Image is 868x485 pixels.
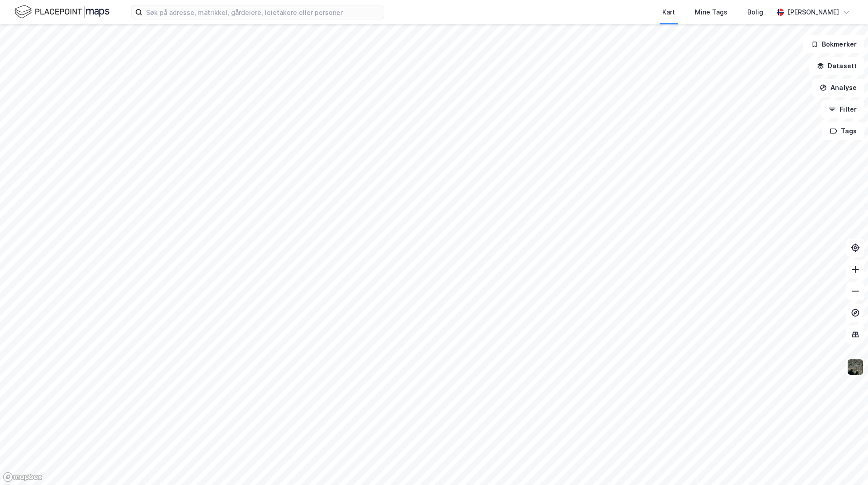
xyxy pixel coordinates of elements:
button: Bokmerker [803,35,864,53]
div: Kart [662,7,675,18]
button: Tags [822,122,864,140]
img: 9k= [847,358,864,376]
img: logo.f888ab2527a4732fd821a326f86c7f29.svg [14,4,109,20]
button: Filter [821,100,864,118]
button: Analyse [812,79,864,97]
button: Datasett [809,57,864,75]
a: Mapbox homepage [3,472,42,482]
div: Kontrollprogram for chat [823,442,868,485]
div: Bolig [747,7,763,18]
input: Søk på adresse, matrikkel, gårdeiere, leietakere eller personer [142,5,384,19]
div: [PERSON_NAME] [788,7,839,18]
div: Mine Tags [695,7,727,18]
iframe: Chat Widget [823,442,868,485]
